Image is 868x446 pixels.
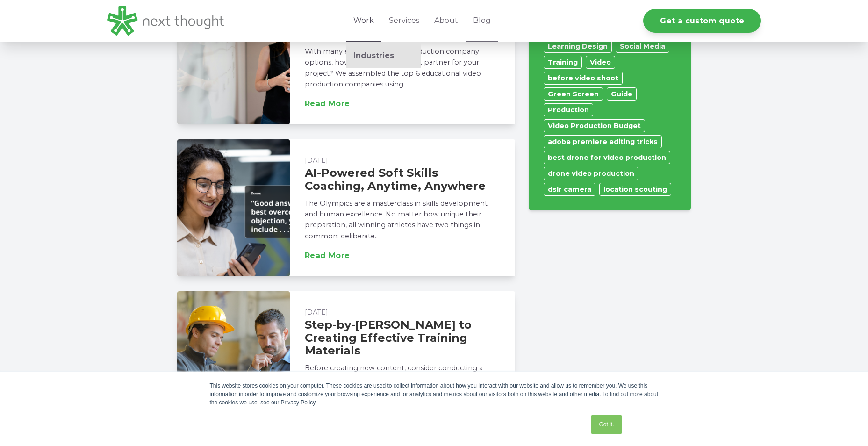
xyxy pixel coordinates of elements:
[544,40,612,53] a: Learning Design
[544,56,582,69] a: Training
[305,46,501,90] p: With many educational video production company options, how do you find the right partner for you...
[616,40,669,53] a: Social Media
[544,72,623,85] a: before video shoot
[544,151,670,164] a: best drone for video production
[210,381,659,407] div: This website stores cookies on your computer. These cookies are used to collect information about...
[544,183,595,196] a: dslr camera
[544,119,645,132] a: Video Production Budget
[544,135,662,148] a: adobe premiere editing tricks
[591,415,622,434] a: Got it.
[346,51,421,60] a: Industries
[107,6,224,36] img: LG - NextThought Logo
[544,103,593,116] a: Production
[305,100,350,108] a: Read More
[599,183,671,196] a: location scouting
[544,87,603,101] a: Green Screen
[586,56,615,69] a: Video
[305,363,501,407] p: Before creating new content, consider conducting a skills gap analysis to identify opportunities ...
[305,156,328,165] label: [DATE]
[305,308,328,317] label: [DATE]
[305,166,486,193] a: AI-Powered Soft Skills Coaching, Anytime, Anywhere
[305,318,472,357] a: Step-by-[PERSON_NAME] to Creating Effective Training Materials
[643,9,761,33] a: Get a custom quote
[607,87,637,101] a: Guide
[544,167,638,180] a: drone video production
[305,198,501,242] p: The Olympics are a masterclass in skills development and human excellence. No matter how unique t...
[305,252,350,259] a: Read More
